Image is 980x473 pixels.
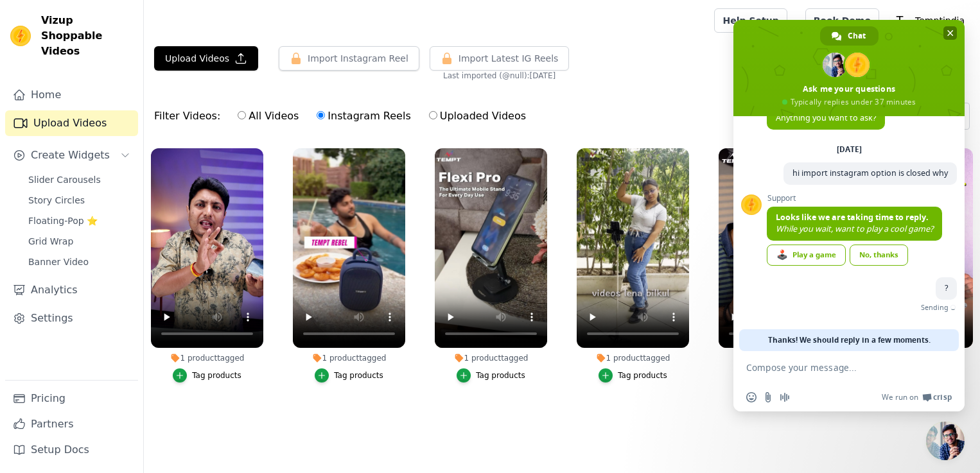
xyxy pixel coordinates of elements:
span: Close chat [943,26,957,40]
span: Looks like we are taking time to reply. [776,212,929,223]
img: Vizup [10,26,31,46]
a: Story Circles [21,191,138,209]
button: Create Widgets [5,142,138,168]
span: Send a file [763,392,773,402]
button: Tag products [315,368,383,383]
div: Play a game [767,245,846,266]
span: Chat [848,26,866,46]
div: No, thanks [850,245,908,266]
button: Import Latest IG Reels [430,46,570,71]
button: Tag products [457,368,525,383]
button: Tag products [173,368,241,383]
span: Anything you want to ask? [776,112,876,123]
div: [DATE] [837,146,862,153]
div: Tag products [334,370,383,381]
span: Create Widgets [31,148,110,163]
button: Upload Videos [154,46,258,71]
label: All Videos [237,108,299,125]
input: Uploaded Videos [429,111,437,119]
div: 1 product tagged [577,353,689,363]
span: Slider Carousels [28,173,101,186]
div: Tag products [476,370,525,381]
button: T Temptindia [889,9,970,32]
div: Chat [820,26,879,46]
a: Banner Video [21,253,138,271]
span: 🕹️ [776,250,788,260]
span: Sending [921,303,949,312]
div: 1 product tagged [151,353,263,363]
input: All Videos [238,111,246,119]
div: 1 product tagged [719,353,831,363]
span: Insert an emoji [746,392,757,402]
span: Last imported (@ null ): [DATE] [443,71,556,81]
span: Floating-Pop ⭐ [28,214,98,227]
a: Home [5,82,138,108]
div: Filter Videos: [154,101,533,131]
div: Tag products [192,370,241,381]
a: Book Demo [805,8,879,33]
span: hi import instagram option is closed why [792,168,948,178]
span: Audio message [780,392,790,402]
a: Help Setup [714,8,787,33]
a: Setup Docs [5,437,138,463]
a: Upload Videos [5,110,138,136]
label: Uploaded Videos [428,108,527,125]
textarea: Compose your message... [746,362,923,374]
a: Grid Wrap [21,232,138,250]
span: Import Latest IG Reels [459,52,559,65]
span: ? [945,282,948,293]
a: Settings [5,305,138,331]
span: Story Circles [28,194,85,207]
a: Pricing [5,386,138,411]
span: While you wait, want to play a cool game? [776,223,933,234]
span: Thanks! We should reply in a few moments. [768,329,931,351]
div: 1 product tagged [435,353,547,363]
span: Vizup Shoppable Videos [41,13,133,59]
div: Tag products [618,370,667,381]
span: Crisp [933,392,952,402]
input: Instagram Reels [317,111,325,119]
span: Support [767,194,942,203]
p: Temptindia [910,9,970,32]
div: 1 product tagged [293,353,405,363]
span: Grid Wrap [28,235,73,248]
a: Analytics [5,277,138,303]
a: We run onCrisp [882,392,952,402]
button: Tag products [599,368,667,383]
a: Slider Carousels [21,171,138,189]
label: Instagram Reels [316,108,411,125]
a: Partners [5,411,138,437]
a: Floating-Pop ⭐ [21,212,138,230]
button: Import Instagram Reel [279,46,419,71]
span: We run on [882,392,918,402]
text: T [896,14,904,27]
div: Close chat [926,422,965,460]
span: Banner Video [28,255,89,268]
